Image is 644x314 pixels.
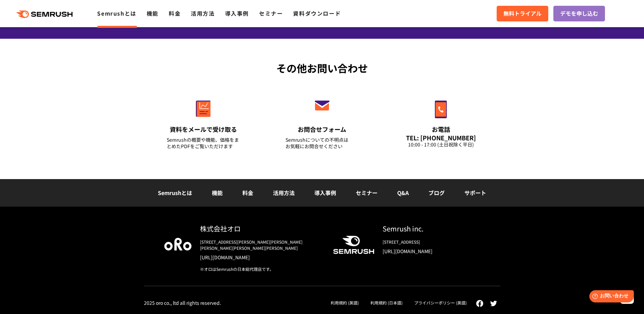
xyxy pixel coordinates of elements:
[397,189,409,197] a: Q&A
[370,300,403,306] a: 利用規約 (日本語)
[169,9,181,17] a: 料金
[404,134,478,141] div: TEL: [PHONE_NUMBER]
[490,301,497,306] img: twitter
[200,254,322,261] a: [URL][DOMAIN_NAME]
[356,189,378,197] a: セミナー
[191,9,215,17] a: 活用方法
[560,9,598,18] span: デモを申し込む
[404,141,478,148] div: 10:00 - 17:00 (土日祝除く平日)
[167,125,240,134] div: 資料をメールで受け取る
[293,9,341,17] a: 資料ダウンロード
[225,9,249,17] a: 導入事例
[497,6,548,21] a: 無料トライアル
[553,6,605,21] a: デモを申し込む
[273,189,295,197] a: 活用方法
[271,86,373,158] a: お問合せフォーム Semrushについての不明点はお気軽にお問合せください
[200,224,322,233] div: 株式会社オロ
[158,189,192,197] a: Semrushとは
[383,224,480,233] div: Semrush inc.
[259,9,283,17] a: セミナー
[286,125,359,134] div: お問合せフォーム
[464,189,486,197] a: サポート
[200,266,322,272] div: ※オロはSemrushの日本総代理店です。
[147,9,159,17] a: 機能
[212,189,223,197] a: 機能
[314,189,336,197] a: 導入事例
[476,300,483,307] img: facebook
[242,189,253,197] a: 料金
[383,248,480,255] a: [URL][DOMAIN_NAME]
[286,137,359,150] div: Semrushについての不明点は お気軽にお問合せください
[503,9,541,18] span: 無料トライアル
[331,300,359,306] a: 利用規約 (英語)
[383,239,480,245] div: [STREET_ADDRESS]
[404,125,478,134] div: お電話
[97,9,136,17] a: Semrushとは
[584,287,637,307] iframe: Help widget launcher
[414,300,467,306] a: プライバシーポリシー (英語)
[428,189,445,197] a: ブログ
[144,60,500,76] div: その他お問い合わせ
[152,86,254,158] a: 資料をメールで受け取る Semrushの概要や機能、価格をまとめたPDFをご覧いただけます
[144,300,221,306] div: 2025 oro co., ltd all rights reserved.
[200,239,322,251] div: [STREET_ADDRESS][PERSON_NAME][PERSON_NAME][PERSON_NAME][PERSON_NAME][PERSON_NAME]
[167,137,240,150] div: Semrushの概要や機能、価格をまとめたPDFをご覧いただけます
[164,238,191,250] img: oro company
